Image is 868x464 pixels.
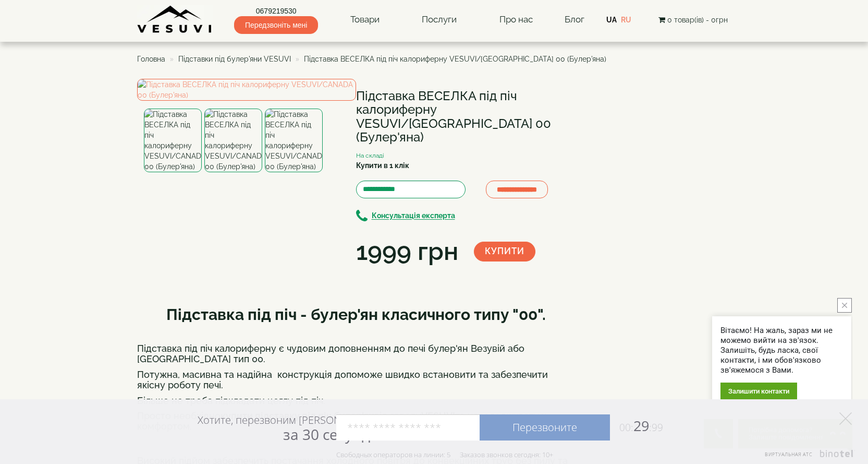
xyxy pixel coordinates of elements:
span: :99 [649,421,663,434]
h4: Підставка під піч калориферну є чудовим доповненням до печі булер'ян Везувій або [GEOGRAPHIC_DATA... [137,343,575,364]
img: Завод VESUVI [137,5,213,34]
button: close button [837,298,852,313]
a: 0679219530 [234,6,318,16]
a: UA [606,16,617,24]
span: 29 [610,416,663,435]
b: Підставка під піч - булер'ян класичного типу "00". [166,305,546,324]
a: Підставки під булер'яни VESUVI [178,55,291,63]
span: Підставка ВЕСЕЛКА під піч калориферну VESUVI/[GEOGRAPHIC_DATA] 00 (Булер'яна) [304,55,606,63]
span: Виртуальная АТС [765,451,813,458]
img: Підставка ВЕСЕЛКА під піч калориферну VESUVI/CANADA 00 (Булер'яна) [265,109,323,172]
a: Головна [137,55,165,63]
a: RU [621,16,631,24]
h4: Більше не треба підкладати цеглу під піч. [137,396,575,406]
div: Залишити контакти [720,383,797,400]
span: 00: [619,421,633,434]
a: Послуги [411,8,467,32]
small: На складі [356,152,384,159]
a: Товари [340,8,390,32]
label: Купити в 1 клік [356,160,409,171]
h4: Потужна, масивна та надійна конструкція допоможе швидко встановити та забезпечити якісну роботу п... [137,370,575,390]
span: за 30 секунд? [283,424,376,444]
div: 1999 грн [356,234,458,269]
h1: Підставка ВЕСЕЛКА під піч калориферну VESUVI/[GEOGRAPHIC_DATA] 00 (Булер'яна) [356,89,575,145]
div: Хотите, перезвоним [PERSON_NAME] [198,413,376,443]
a: Перезвоните [480,414,610,441]
button: Купити [474,242,535,261]
b: Консультація експерта [372,212,455,220]
a: Блог [565,14,584,25]
a: Про нас [489,8,543,32]
img: Підставка ВЕСЕЛКА під піч калориферну VESUVI/CANADA 00 (Булер'яна) [204,109,262,172]
div: Свободных операторов на линии: 5 Заказов звонков сегодня: 10+ [336,450,553,459]
span: Передзвоніть мені [234,16,318,34]
img: Підставка ВЕСЕЛКА під піч калориферну VESUVI/CANADA 00 (Булер'яна) [137,79,356,101]
a: Виртуальная АТС [759,450,855,464]
span: 0 товар(ів) - 0грн [667,16,728,24]
img: Підставка ВЕСЕЛКА під піч калориферну VESUVI/CANADA 00 (Булер'яна) [144,109,202,172]
button: 0 товар(ів) - 0грн [655,14,731,26]
div: Вітаємо! На жаль, зараз ми не можемо вийти на зв'язок. Залишіть, будь ласка, свої контакти, і ми ... [720,326,843,375]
